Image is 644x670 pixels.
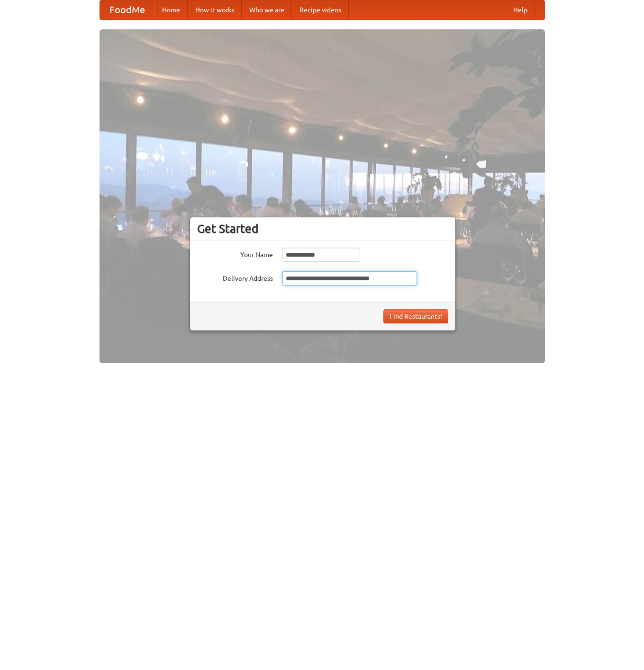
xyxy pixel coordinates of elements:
a: FoodMe [100,0,154,19]
a: Who we are [242,0,292,19]
label: Your Name [197,248,273,259]
a: Help [506,0,535,19]
a: Recipe videos [292,0,349,19]
a: How it works [188,0,242,19]
button: Find Restaurants! [383,309,448,323]
a: Home [154,0,188,19]
label: Delivery Address [197,271,273,283]
h3: Get Started [197,222,448,236]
